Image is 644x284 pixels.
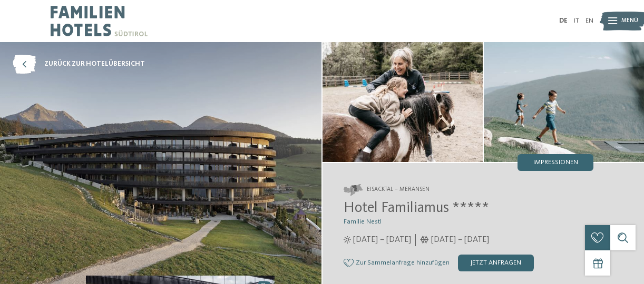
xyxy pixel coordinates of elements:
a: IT [574,17,579,24]
i: Öffnungszeiten im Winter [420,236,429,244]
span: Menü [621,17,638,25]
span: Familie Nestl [344,218,382,225]
a: DE [559,17,568,24]
a: EN [586,17,593,24]
div: jetzt anfragen [458,255,534,271]
span: [DATE] – [DATE] [431,234,489,246]
a: zurück zur Hotelübersicht [13,55,145,74]
span: [DATE] – [DATE] [353,234,411,246]
img: Das Familienhotel in Meransen [323,42,483,162]
img: Das Familienhotel in Meransen [484,42,644,162]
i: Öffnungszeiten im Sommer [344,236,351,244]
span: Impressionen [533,159,578,166]
span: Eisacktal – Meransen [367,186,430,194]
span: zurück zur Hotelübersicht [44,59,145,69]
span: Zur Sammelanfrage hinzufügen [356,259,450,267]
